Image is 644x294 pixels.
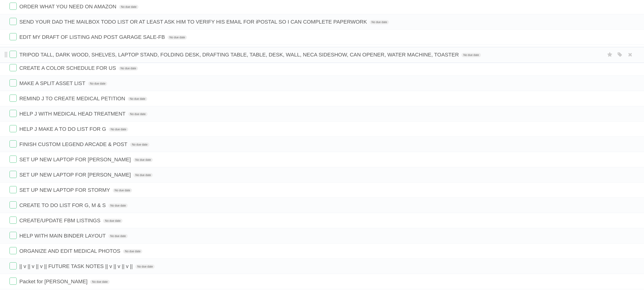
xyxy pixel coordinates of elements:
label: Done [10,33,17,40]
label: Done [10,79,17,86]
label: Done [10,156,17,163]
span: No due date [119,66,138,71]
label: Done [10,110,17,117]
span: SET UP NEW LAPTOP FOR [PERSON_NAME] [19,157,132,162]
span: No due date [108,203,128,208]
label: Done [10,95,17,102]
span: No due date [128,112,148,116]
span: No due date [108,234,128,238]
span: No due date [103,219,122,223]
label: Done [10,3,17,10]
span: No due date [123,249,142,253]
label: Done [10,262,17,269]
span: REMIND J TO CREATE MEDICAL PETITION [19,96,126,101]
span: CREATE TO DO LIST FOR G, M & S [19,202,107,208]
span: No due date [370,20,389,24]
span: HELP WITH MAIN BINDER LAYOUT [19,233,107,239]
label: Done [10,140,17,147]
label: Star task [605,51,614,59]
span: || v || v || v || FUTURE TASK NOTES || v || v || v || [19,263,134,269]
span: No due date [113,188,132,193]
span: No due date [88,81,107,86]
label: Done [10,125,17,132]
span: No due date [130,142,149,147]
label: Done [10,232,17,239]
span: CREATE A COLOR SCHEDULE FOR US [19,65,117,71]
span: FINISH CUSTOM LEGEND ARCADE & POST [19,141,128,147]
span: HELP J WITH MEDICAL HEAD TREATMENT [19,111,127,117]
span: No due date [461,53,481,57]
span: No due date [133,158,153,162]
label: Done [10,217,17,224]
label: Done [10,278,17,285]
label: Done [10,247,17,254]
label: Done [10,51,17,58]
span: No due date [135,264,155,269]
span: Packet for [PERSON_NAME] [19,279,89,284]
span: ORDER WHAT YOU NEED ON AMAZON [19,4,118,10]
span: No due date [119,5,138,9]
span: MAKE A SPLIT ASSET LIST [19,80,87,86]
span: HELP J MAKE A TO DO LIST FOR G [19,126,107,132]
span: No due date [168,35,187,40]
span: CREATE/UPDATE FBM LISTINGS [19,218,102,223]
label: Done [10,64,17,71]
span: No due date [90,280,109,284]
span: SET UP NEW LAPTOP FOR STORMY [19,187,111,193]
span: No due date [128,97,147,101]
span: No due date [109,127,128,132]
label: Done [10,18,17,25]
span: No due date [133,173,153,177]
span: EDIT MY DRAFT OF LISTING AND POST GARAGE SALE-FB [19,34,166,40]
label: Done [10,171,17,178]
label: Done [10,201,17,208]
span: TRIPOD TALL, DARK WOOD, SHELVES, LAPTOP STAND, FOLDING DESK, DRAFTING TABLE, TABLE, DESK, WALL, N... [19,52,460,58]
span: ORGANIZE AND EDIT MEDICAL PHOTOS [19,248,122,254]
span: SEND YOUR DAD THE MAILBOX TODO LIST OR AT LEAST ASK HIM TO VERIFY HIS EMAIL FOR iPOSTAL SO I CAN ... [19,19,368,25]
span: SET UP NEW LAPTOP FOR [PERSON_NAME] [19,172,132,178]
label: Done [10,186,17,193]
